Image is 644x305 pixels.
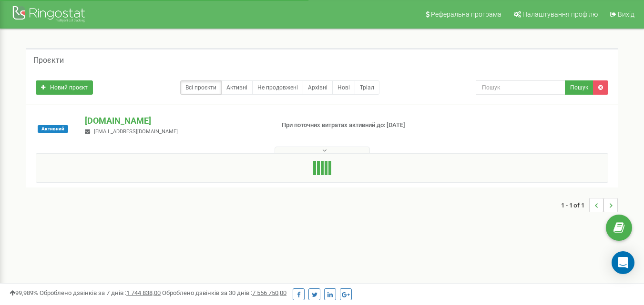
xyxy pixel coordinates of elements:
[431,10,501,18] span: Реферальна програма
[85,115,266,127] p: [DOMAIN_NAME]
[38,125,68,133] span: Активний
[94,128,178,135] span: [EMAIL_ADDRESS][DOMAIN_NAME]
[618,10,634,18] span: Вихід
[40,289,161,296] span: Оброблено дзвінків за 7 днів :
[612,251,634,274] div: Open Intercom Messenger
[252,289,286,296] u: 7 556 750,00
[10,289,38,296] span: 99,989%
[476,80,565,95] input: Пошук
[126,289,161,296] u: 1 744 838,00
[561,198,589,212] span: 1 - 1 of 1
[162,289,286,296] span: Оброблено дзвінків за 30 днів :
[355,80,379,95] a: Тріал
[221,80,253,95] a: Активні
[180,80,222,95] a: Всі проєкти
[282,121,414,130] p: При поточних витратах активний до: [DATE]
[303,80,333,95] a: Архівні
[561,188,618,222] nav: ...
[33,56,64,65] h5: Проєкти
[36,80,93,95] a: Новий проєкт
[332,80,355,95] a: Нові
[252,80,303,95] a: Не продовжені
[522,10,598,18] span: Налаштування профілю
[565,80,593,95] button: Пошук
